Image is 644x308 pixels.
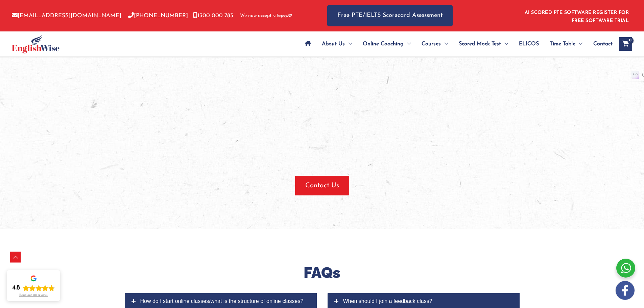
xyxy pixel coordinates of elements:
[273,14,292,18] img: Afterpay-Logo
[128,13,188,19] a: [PHONE_NUMBER]
[12,284,55,292] div: Rating: 4.8 out of 5
[300,32,613,56] nav: Site Navigation: Main Menu
[327,5,453,26] a: Free PTE/IELTS Scorecard Assessment
[295,176,349,195] button: Contact Us
[404,32,411,56] span: Menu Toggle
[550,32,575,56] span: Time Table
[240,13,271,19] span: We now accept
[616,281,635,300] img: white-facebook.png
[593,32,613,56] span: Contact
[12,284,20,292] div: 4.8
[12,35,59,53] img: cropped-ew-logo
[544,32,588,56] a: Time TableMenu Toggle
[343,298,432,304] span: When should I join a feedback class?
[619,37,632,51] a: View Shopping Cart, empty
[519,32,539,56] span: ELICOS
[501,32,508,56] span: Menu Toggle
[129,56,317,161] iframe: YouTube video player
[305,181,339,190] span: Contact Us
[525,10,629,23] a: AI SCORED PTE SOFTWARE REGISTER FOR FREE SOFTWARE TRIAL
[416,32,453,56] a: CoursesMenu Toggle
[19,293,48,297] div: Read our 718 reviews
[322,32,345,56] span: About Us
[124,263,520,283] h2: FAQs
[357,32,416,56] a: Online CoachingMenu Toggle
[521,5,632,27] aside: Header Widget 1
[459,32,501,56] span: Scored Mock Test
[12,13,121,19] a: [EMAIL_ADDRESS][DOMAIN_NAME]
[363,32,404,56] span: Online Coaching
[345,32,352,56] span: Menu Toggle
[575,32,582,56] span: Menu Toggle
[327,56,515,161] iframe: YouTube video player
[441,32,448,56] span: Menu Toggle
[140,298,304,304] span: How do I start online classes/what is the structure of online classes?
[514,32,544,56] a: ELICOS
[316,32,357,56] a: About UsMenu Toggle
[588,32,613,56] a: Contact
[453,32,514,56] a: Scored Mock TestMenu Toggle
[193,13,233,19] a: 1300 000 783
[422,32,441,56] span: Courses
